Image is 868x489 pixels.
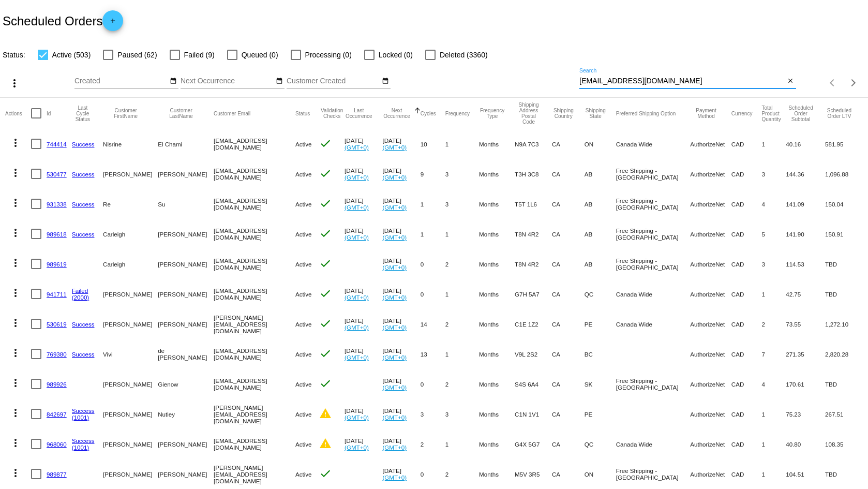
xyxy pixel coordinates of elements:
a: (GMT+0) [345,204,369,211]
mat-cell: 0 [421,459,445,489]
mat-cell: Free Shipping - [GEOGRAPHIC_DATA] [616,189,691,219]
mat-cell: [EMAIL_ADDRESS][DOMAIN_NAME] [214,219,295,249]
mat-cell: 14 [421,309,445,339]
button: Change sorting for LastOccurrenceUtc [345,108,373,119]
mat-cell: AuthorizeNet [690,429,731,459]
mat-cell: [DATE] [345,399,382,429]
a: 989877 [47,471,67,478]
mat-cell: 4 [761,369,786,399]
mat-cell: [EMAIL_ADDRESS][DOMAIN_NAME] [214,339,295,369]
mat-cell: CA [552,219,585,249]
span: Locked (0) [379,49,413,61]
mat-cell: Gienow [158,369,214,399]
mat-cell: AuthorizeNet [690,369,731,399]
mat-cell: 40.80 [786,429,825,459]
a: 989618 [47,231,67,238]
mat-cell: CAD [731,459,762,489]
button: Change sorting for PaymentMethod.Type [690,108,722,119]
a: Success [72,201,95,208]
mat-cell: AuthorizeNet [690,159,731,189]
mat-cell: CA [552,129,585,159]
button: Previous page [822,72,843,93]
mat-cell: [DATE] [382,219,420,249]
input: Customer Created [287,77,380,85]
mat-icon: more_vert [9,137,22,149]
mat-cell: AuthorizeNet [690,309,731,339]
mat-cell: Months [479,159,515,189]
mat-cell: [DATE] [345,309,382,339]
mat-cell: 40.16 [786,129,825,159]
mat-cell: T8N 4R2 [515,219,552,249]
a: (GMT+0) [345,174,369,181]
mat-cell: T5T 1L6 [515,189,552,219]
a: 989926 [47,381,67,388]
a: 931338 [47,201,67,208]
span: Failed (9) [184,49,215,61]
mat-cell: 3 [421,399,445,429]
mat-cell: S4S 6A4 [515,369,552,399]
a: 968060 [47,441,67,448]
mat-cell: [PERSON_NAME] [158,279,214,309]
mat-cell: 144.36 [786,159,825,189]
mat-cell: 7 [761,339,786,369]
a: (GMT+0) [345,324,369,331]
button: Change sorting for PreferredShippingOption [616,110,676,116]
mat-cell: 3 [761,249,786,279]
button: Change sorting for LifetimeValue [825,108,854,119]
mat-cell: [EMAIL_ADDRESS][DOMAIN_NAME] [214,189,295,219]
mat-icon: more_vert [9,287,22,299]
mat-cell: N9A 7C3 [515,129,552,159]
input: Created [74,77,168,85]
mat-cell: 2,820.28 [825,339,863,369]
mat-cell: AB [585,219,616,249]
mat-cell: 581.95 [825,129,863,159]
mat-cell: [DATE] [382,429,420,459]
mat-cell: CAD [731,339,762,369]
mat-cell: 271.35 [786,339,825,369]
mat-cell: CA [552,429,585,459]
button: Clear [785,76,796,87]
mat-cell: 267.51 [825,399,863,429]
mat-cell: 10 [421,129,445,159]
mat-cell: TBD [825,459,863,489]
mat-cell: Free Shipping - [GEOGRAPHIC_DATA] [616,249,691,279]
mat-cell: [DATE] [382,369,420,399]
mat-cell: 2 [445,459,479,489]
a: (GMT+0) [345,444,369,451]
mat-cell: 1 [761,429,786,459]
mat-cell: AuthorizeNet [690,339,731,369]
mat-cell: Months [479,339,515,369]
button: Change sorting for Status [295,110,310,116]
mat-cell: Vivi [103,339,158,369]
mat-cell: QC [585,429,616,459]
mat-cell: 4 [761,189,786,219]
mat-icon: more_vert [9,407,22,419]
mat-cell: [PERSON_NAME] [158,249,214,279]
mat-cell: 1 [445,339,479,369]
a: Success [72,321,95,328]
mat-cell: Nisrine [103,129,158,159]
mat-cell: 42.75 [786,279,825,309]
a: Success [72,141,95,147]
button: Change sorting for CustomerLastName [158,108,204,119]
mat-cell: Su [158,189,214,219]
mat-cell: 1 [445,219,479,249]
a: (2000) [72,294,89,301]
button: Change sorting for ShippingCountry [552,108,575,119]
mat-cell: 3 [761,159,786,189]
a: 842697 [47,411,67,418]
mat-cell: CAD [731,369,762,399]
mat-cell: ON [585,459,616,489]
mat-cell: Months [479,279,515,309]
mat-cell: [PERSON_NAME][EMAIL_ADDRESS][DOMAIN_NAME] [214,459,295,489]
a: (GMT+0) [382,264,407,271]
mat-cell: Re [103,189,158,219]
mat-cell: Months [479,429,515,459]
mat-cell: Nutley [158,399,214,429]
mat-cell: 1 [761,279,786,309]
mat-cell: PE [585,309,616,339]
mat-cell: [PERSON_NAME] [103,309,158,339]
mat-cell: [PERSON_NAME] [103,429,158,459]
mat-cell: 0 [421,249,445,279]
mat-cell: CA [552,159,585,189]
